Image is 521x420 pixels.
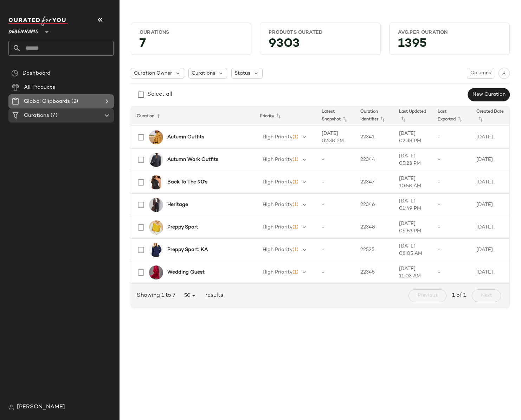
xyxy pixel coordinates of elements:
th: Created Date [471,106,509,126]
span: Showing 1 to 7 [137,292,178,300]
span: Dashboard [22,69,50,77]
th: Curation [131,106,254,126]
span: Curations [192,70,215,77]
span: High Priority [263,225,292,230]
span: Global Clipboards [24,98,70,106]
td: [DATE] [471,194,509,216]
td: [DATE] 10:58 AM [393,171,432,194]
td: 22347 [355,171,393,194]
td: 22345 [355,261,393,284]
td: - [432,149,471,171]
td: - [432,126,471,149]
div: Avg.per Curation [398,29,501,36]
td: - [316,261,355,284]
img: hzz23101_black_xl [149,175,163,189]
span: High Priority [263,157,292,162]
button: New Curation [468,88,510,101]
img: cfy_white_logo.C9jOOHJF.svg [8,16,68,26]
span: Status [234,70,250,77]
th: Priority [254,106,316,126]
td: [DATE] 05:23 PM [393,149,432,171]
div: 7 [134,39,248,52]
b: Autumn Work Outfits [167,156,218,163]
img: svg%3e [11,70,18,77]
td: - [316,194,355,216]
td: - [432,239,471,261]
td: [DATE] 06:53 PM [393,216,432,239]
b: Wedding Guest [167,269,205,276]
div: Curations [140,29,243,36]
span: (2) [70,98,78,106]
span: (1) [292,225,298,230]
td: - [316,171,355,194]
td: [DATE] [471,126,509,149]
img: svg%3e [502,71,507,76]
span: Debenhams [8,24,38,37]
td: - [316,149,355,171]
div: Products Curated [269,29,372,36]
span: High Priority [263,134,292,140]
b: Back To The 90's [167,178,207,186]
th: Last Updated [393,106,432,126]
b: Heritage [167,201,188,208]
span: New Curation [472,92,506,98]
span: (1) [292,134,298,140]
span: (1) [292,202,298,207]
span: High Priority [263,247,292,252]
b: Preppy Sport [167,224,198,231]
span: High Priority [263,270,292,275]
td: [DATE] 11:03 AM [393,261,432,284]
td: 22525 [355,239,393,261]
span: High Priority [263,180,292,185]
div: 1395 [392,39,507,52]
img: m5056562351482_mustard_xl [149,220,163,234]
span: 1 of 1 [452,292,466,300]
span: (1) [292,247,298,252]
td: 22341 [355,126,393,149]
button: 50 [178,289,202,302]
td: [DATE] [471,171,509,194]
span: 50 [184,293,197,299]
td: - [432,171,471,194]
span: Columns [470,70,491,76]
td: [DATE] [471,149,509,171]
img: byy15683_chocolate_xl [149,198,163,212]
td: 22348 [355,216,393,239]
td: - [432,216,471,239]
th: Last Exported [432,106,471,126]
img: bcc10065_raspberry_xl [149,265,163,280]
td: - [432,194,471,216]
b: Autumn Outfits [167,133,204,141]
div: Select all [147,90,172,99]
td: [DATE] 02:38 PM [316,126,355,149]
span: Curation Owner [134,70,172,77]
img: bkk24846_grey_xl [149,153,163,167]
div: 9303 [263,39,377,52]
span: Curations [24,112,49,120]
td: [DATE] [471,239,509,261]
span: [PERSON_NAME] [17,403,65,412]
img: bkk26387_ochre_xl [149,130,163,144]
span: All Products [24,83,55,92]
span: (1) [292,157,298,162]
img: svg%3e [8,405,14,410]
td: - [316,216,355,239]
button: Columns [467,68,494,79]
th: Latest Snapshot [316,106,355,126]
img: hzz06544_navy_xl [149,243,163,257]
span: (7) [49,112,57,120]
b: Preppy Sport: KA [167,246,208,253]
td: 22344 [355,149,393,171]
td: [DATE] [471,216,509,239]
span: High Priority [263,202,292,207]
span: results [202,292,223,300]
span: (1) [292,180,298,185]
td: [DATE] [471,261,509,284]
th: Curation Identifier [355,106,393,126]
td: - [432,261,471,284]
td: [DATE] 01:49 PM [393,194,432,216]
span: (1) [292,270,298,275]
td: [DATE] 08:05 AM [393,239,432,261]
td: [DATE] 02:38 PM [393,126,432,149]
td: 22346 [355,194,393,216]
